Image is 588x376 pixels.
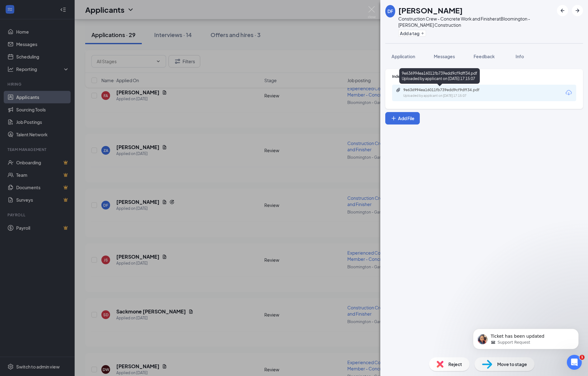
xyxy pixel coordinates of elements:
div: Indeed Resume [392,74,576,79]
svg: Plus [391,115,397,121]
svg: Plus [421,31,424,35]
button: ArrowRight [572,5,583,16]
svg: Paperclip [396,87,401,92]
div: Construction Crew - Concrete Work and Finisher at Bloomington - [PERSON_NAME] Construction [398,16,554,28]
button: Add FilePlus [385,112,420,125]
svg: ArrowLeftNew [559,7,566,14]
svg: Download [565,89,572,96]
iframe: Intercom live chat [567,355,582,370]
span: Feedback [474,54,495,59]
div: DF [387,8,393,14]
span: 1 [580,355,585,360]
iframe: Intercom notifications message [464,316,588,359]
div: Uploaded by applicant on [DATE] 17:15:07 [403,93,497,98]
span: Move to stage [497,361,527,368]
span: Info [516,54,524,59]
span: Messages [434,54,455,59]
a: Paperclip9e636994ea16011fb739edd9cf9dff34.pdfUploaded by applicant on [DATE] 17:15:07 [396,87,497,98]
span: Reject [448,361,462,368]
div: 9e636994ea16011fb739edd9cf9dff34.pdf [403,87,490,92]
button: PlusAdd a tag [398,30,426,36]
h1: [PERSON_NAME] [398,5,463,16]
span: Application [391,54,415,59]
svg: ArrowRight [574,7,581,14]
div: 9e636994ea16011fb739edd9cf9dff34.pdf Uploaded by applicant on [DATE] 17:15:07 [399,68,480,84]
button: ArrowLeftNew [557,5,568,16]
